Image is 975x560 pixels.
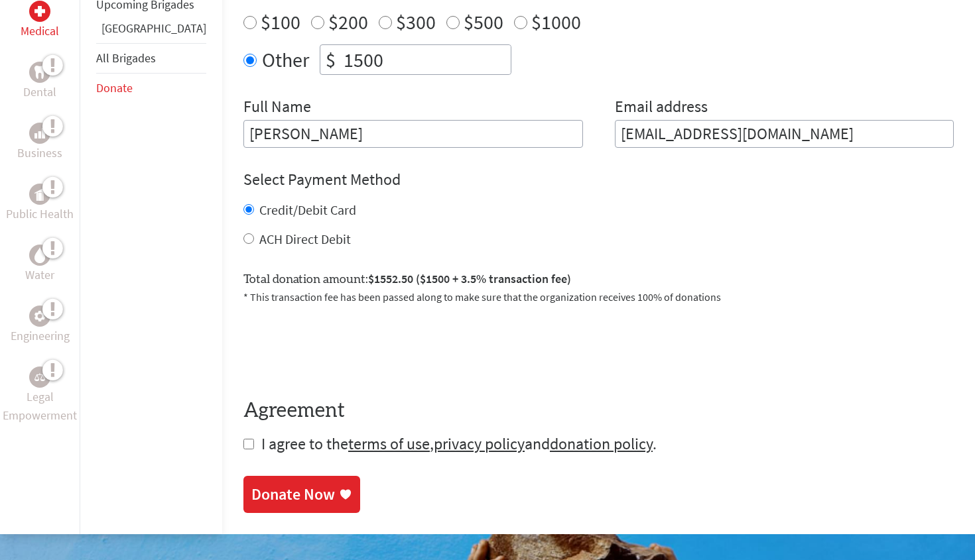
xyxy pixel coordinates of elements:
img: Public Health [34,188,45,201]
input: Enter Full Name [243,120,583,148]
a: All Brigades [96,50,156,66]
label: $200 [328,9,368,34]
img: Dental [34,66,45,79]
li: Donate [96,74,206,103]
label: $100 [261,9,300,34]
label: Email address [615,96,708,120]
li: Ghana [96,19,206,43]
p: Water [25,266,54,284]
img: Engineering [34,311,45,321]
a: DentalDental [23,62,56,101]
input: Your Email [615,120,954,148]
label: Other [262,44,309,75]
p: Medical [21,22,59,40]
p: * This transaction fee has been passed along to make sure that the organization receives 100% of ... [243,289,954,305]
div: Donate Now [251,484,335,505]
a: [GEOGRAPHIC_DATA] [101,21,206,36]
img: Water [34,248,45,263]
input: Enter Amount [341,45,511,74]
p: Engineering [11,327,70,345]
div: Business [29,123,50,144]
p: Legal Empowerment [3,388,77,425]
div: $ [320,45,341,74]
a: privacy policy [434,433,525,454]
p: Dental [23,83,56,101]
label: Credit/Debit Card [259,201,356,218]
div: Medical [29,1,50,22]
a: Donate Now [243,476,360,513]
label: $300 [396,9,436,34]
span: I agree to the , and . [261,433,657,454]
a: MedicalMedical [21,1,59,40]
label: ACH Direct Debit [259,231,351,247]
span: $1552.50 ($1500 + 3.5% transaction fee) [368,271,571,286]
img: Legal Empowerment [34,373,45,381]
p: Public Health [6,205,74,223]
a: Public HealthPublic Health [6,184,74,223]
li: All Brigades [96,43,206,74]
label: $500 [464,9,503,34]
div: Water [29,245,50,266]
div: Engineering [29,306,50,327]
label: Total donation amount: [243,270,571,289]
h4: Agreement [243,399,954,423]
label: $1000 [531,9,581,34]
p: Business [17,144,62,162]
a: WaterWater [25,245,54,284]
label: Full Name [243,96,311,120]
a: Donate [96,80,133,95]
div: Legal Empowerment [29,366,50,388]
a: donation policy [550,433,653,454]
iframe: reCAPTCHA [243,321,445,372]
img: Business [34,128,45,139]
div: Public Health [29,184,50,205]
a: EngineeringEngineering [11,306,70,345]
div: Dental [29,62,50,83]
a: BusinessBusiness [17,123,62,162]
a: Legal EmpowermentLegal Empowerment [3,366,77,425]
h4: Select Payment Method [243,169,954,190]
a: terms of use [348,433,430,454]
img: Medical [34,6,45,17]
